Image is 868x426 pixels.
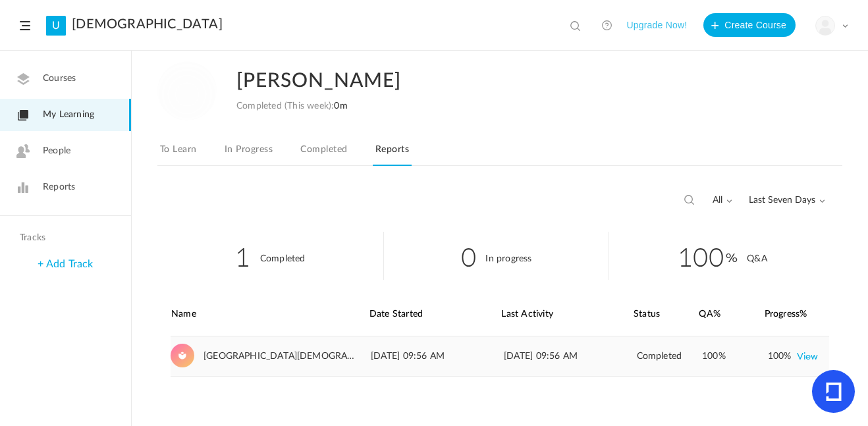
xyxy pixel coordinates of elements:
[765,293,829,336] div: Progress%
[20,232,108,244] h4: Tracks
[72,16,223,32] a: [DEMOGRAPHIC_DATA]
[236,61,784,101] h2: [PERSON_NAME]
[235,237,250,275] span: 1
[43,72,76,86] span: Courses
[334,101,347,111] span: 0m
[43,144,70,158] span: People
[504,336,635,376] div: [DATE] 09:56 AM
[171,293,368,336] div: Name
[298,141,350,166] a: Completed
[501,293,632,336] div: Last Activity
[236,101,348,112] div: Completed (This week):
[43,108,94,122] span: My Learning
[747,254,767,263] cite: Q&A
[797,344,819,368] a: View
[626,13,687,37] button: Upgrade Now!
[461,237,476,275] span: 0
[203,351,358,362] span: [GEOGRAPHIC_DATA][DEMOGRAPHIC_DATA] [DATE] school class!
[637,336,701,376] div: Completed
[816,16,834,35] img: user-image.png
[222,141,275,166] a: In Progress
[713,195,732,206] span: all
[157,61,217,120] img: user-image.png
[260,254,306,263] cite: Completed
[371,336,502,376] div: [DATE] 09:56 AM
[699,293,763,336] div: QA%
[373,141,412,166] a: Reports
[703,13,796,37] button: Create Course
[768,344,819,368] div: 100%
[485,254,531,263] cite: In progress
[46,16,66,36] a: U
[171,344,194,367] img: default-pink.svg
[43,180,75,194] span: Reports
[702,336,767,376] div: 100%
[678,237,738,275] span: 100
[157,141,200,166] a: To Learn
[38,259,93,269] a: + Add Track
[634,293,698,336] div: Status
[749,195,825,206] span: Last Seven Days
[369,293,501,336] div: Date Started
